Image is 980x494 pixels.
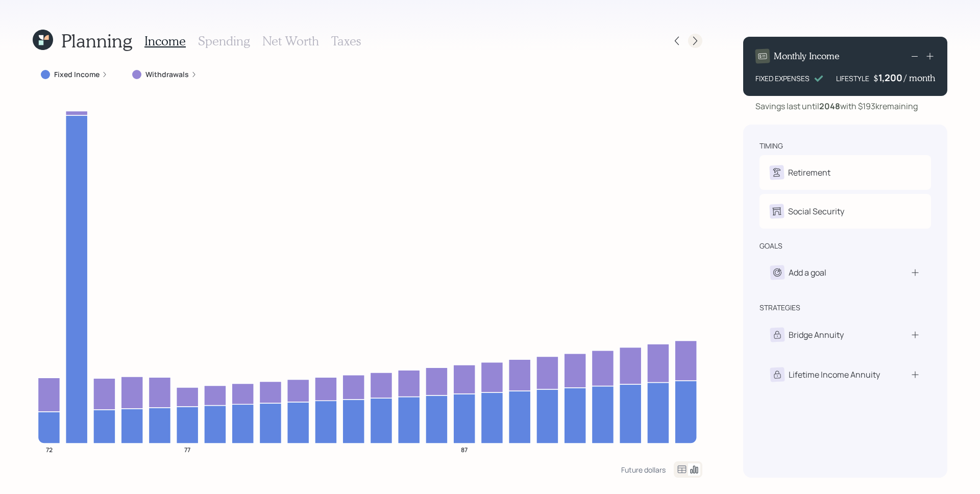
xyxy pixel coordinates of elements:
[873,72,878,84] h4: $
[755,73,810,84] div: FIXED EXPENSES
[759,141,783,151] div: timing
[461,445,468,454] tspan: 87
[144,34,186,48] h3: Income
[184,445,190,454] tspan: 77
[788,166,830,179] div: Retirement
[759,241,782,251] div: goals
[262,34,319,48] h3: Net Worth
[759,303,800,313] div: strategies
[145,69,189,80] label: Withdrawals
[61,30,132,52] h1: Planning
[789,266,826,279] div: Add a goal
[878,71,904,84] div: 1,200
[46,445,53,454] tspan: 72
[54,69,100,80] label: Fixed Income
[755,100,918,112] div: Savings last until with $193k remaining
[198,34,250,48] h3: Spending
[774,51,840,62] h4: Monthly Income
[621,465,666,475] div: Future dollars
[331,34,361,48] h3: Taxes
[789,329,844,341] div: Bridge Annuity
[836,73,869,84] div: LIFESTYLE
[904,72,935,84] h4: / month
[788,205,844,217] div: Social Security
[819,101,840,112] b: 2048
[789,368,880,381] div: Lifetime Income Annuity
